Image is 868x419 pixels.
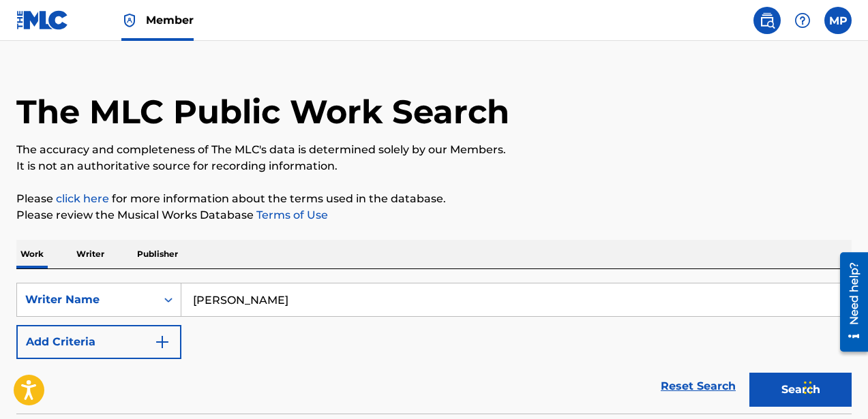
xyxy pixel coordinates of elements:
[794,12,811,29] img: help
[16,283,852,414] form: Search Form
[16,325,181,359] button: Add Criteria
[254,208,328,221] a: Terms of Use
[146,12,194,28] span: Member
[16,91,509,132] h1: The MLC Public Work Search
[16,207,852,223] p: Please review the Musical Works Database
[16,10,69,30] img: MLC Logo
[749,373,852,407] button: Search
[72,240,108,268] p: Writer
[56,192,109,205] a: click here
[121,12,138,29] img: Top Rightsholder
[800,354,868,419] iframe: Chat Widget
[804,367,812,408] div: Drag
[133,240,182,268] p: Publisher
[16,191,852,207] p: Please for more information about the terms used in the database.
[753,7,781,34] a: Public Search
[830,247,868,357] iframe: Resource Center
[16,142,852,158] p: The accuracy and completeness of The MLC's data is determined solely by our Members.
[16,158,852,174] p: It is not an authoritative source for recording information.
[789,7,816,34] div: Help
[759,12,775,29] img: search
[654,371,743,401] a: Reset Search
[25,292,148,308] div: Writer Name
[824,7,852,34] div: User Menu
[154,334,170,350] img: 9d2ae6d4665cec9f34b9.svg
[16,240,48,268] p: Work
